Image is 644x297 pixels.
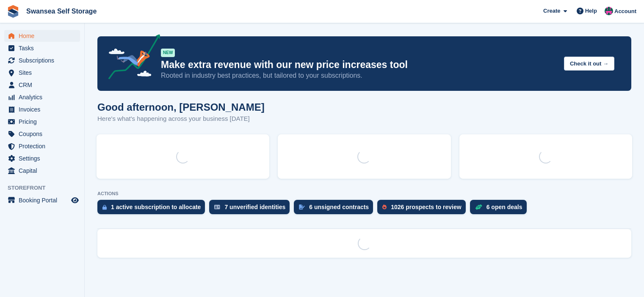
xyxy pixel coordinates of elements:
[614,7,636,16] span: Account
[486,204,522,210] div: 6 open deals
[564,57,614,71] button: Check it out →
[19,128,69,140] span: Coupons
[4,79,80,91] a: menu
[101,34,160,82] img: price-adjustments-announcement-icon-8257ccfd72463d97f412b2fc003d46551f7dbcb40ab6d574587a9cd5c0d94...
[209,200,294,218] a: 7 unverified identities
[97,200,209,218] a: 1 active subscription to allocate
[294,200,377,218] a: 6 unsigned contracts
[543,7,560,15] span: Create
[102,204,107,210] img: active_subscription_to_allocate_icon-d502201f5373d7db506a760aba3b589e785aa758c864c3986d89f69b8ff3...
[4,104,80,115] a: menu
[391,204,462,210] div: 1026 prospects to review
[19,54,69,66] span: Subscriptions
[161,59,557,71] p: Make extra revenue with our new price increases tool
[97,101,265,113] h1: Good afternoon, [PERSON_NAME]
[470,200,531,218] a: 6 open deals
[4,116,80,128] a: menu
[19,30,69,42] span: Home
[97,114,265,124] p: Here's what's happening across your business [DATE]
[19,194,69,206] span: Booking Portal
[4,67,80,79] a: menu
[97,191,631,196] p: ACTIONS
[4,128,80,140] a: menu
[224,204,285,210] div: 7 unverified identities
[23,4,100,18] a: Swansea Self Storage
[19,104,69,115] span: Invoices
[70,195,80,205] a: Preview store
[161,49,175,57] div: NEW
[377,200,470,218] a: 1026 prospects to review
[605,7,613,15] img: Paul Davies
[382,204,387,210] img: prospect-51fa495bee0391a8d652442698ab0144808aea92771e9ea1ae160a38d050c398.svg
[161,71,557,80] p: Rooted in industry best practices, but tailored to your subscriptions.
[214,204,220,210] img: verify_identity-adf6edd0f0f0b5bbfe63781bf79b02c33cf7c696d77639b501bdc392416b5a36.svg
[4,194,80,206] a: menu
[299,204,305,210] img: contract_signature_icon-13c848040528278c33f63329250d36e43548de30e8caae1d1a13099fd9432cc5.svg
[4,30,80,42] a: menu
[19,42,69,54] span: Tasks
[19,79,69,91] span: CRM
[7,5,19,18] img: stora-icon-8386f47178a22dfd0bd8f6a31ec36ba5ce8667c1dd55bd0f319d3a0aa187defe.svg
[4,91,80,103] a: menu
[19,165,69,177] span: Capital
[8,184,84,192] span: Storefront
[585,7,597,15] span: Help
[19,91,69,103] span: Analytics
[19,153,69,164] span: Settings
[19,140,69,152] span: Protection
[4,140,80,152] a: menu
[19,67,69,79] span: Sites
[4,165,80,177] a: menu
[111,204,201,210] div: 1 active subscription to allocate
[4,54,80,66] a: menu
[4,42,80,54] a: menu
[4,153,80,164] a: menu
[309,204,369,210] div: 6 unsigned contracts
[475,204,482,210] img: deal-1b604bf984904fb50ccaf53a9ad4b4a5d6e5aea283cecdc64d6e3604feb123c2.svg
[19,116,69,128] span: Pricing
